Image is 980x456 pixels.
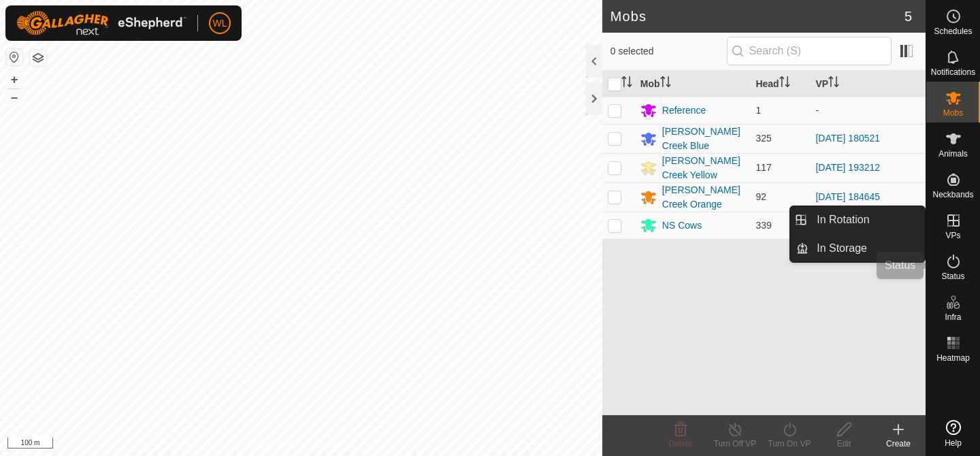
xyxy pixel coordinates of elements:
span: 339 [755,220,771,231]
input: Search (S) [727,37,892,65]
a: Privacy Policy [247,438,298,451]
div: [PERSON_NAME] Creek Blue [662,125,745,153]
a: Contact Us [314,438,355,451]
a: [DATE] 184645 [815,191,880,202]
p-sorticon: Activate to sort [828,78,839,89]
div: Reference [662,103,706,118]
span: Neckbands [932,191,973,199]
span: Animals [938,150,968,158]
img: Gallagher Logo [16,11,186,35]
span: Mobs [943,109,963,117]
span: Heatmap [936,354,970,362]
div: Create [871,438,926,450]
td: - [810,97,926,124]
span: 5 [904,6,912,27]
a: Help [926,414,980,453]
a: [DATE] 193212 [815,162,880,173]
span: 0 selected [610,44,727,59]
div: [PERSON_NAME] Creek Yellow [662,154,745,182]
span: In Rotation [817,212,869,228]
a: In Rotation [808,206,925,233]
span: In Storage [817,240,867,257]
span: Notifications [931,68,975,76]
a: In Storage [808,235,925,262]
li: In Rotation [790,206,925,233]
span: Help [945,439,962,447]
p-sorticon: Activate to sort [779,78,790,89]
div: Turn On VP [762,438,817,450]
div: NS Cows [662,218,702,233]
li: In Storage [790,235,925,262]
p-sorticon: Activate to sort [660,78,671,89]
span: Schedules [934,27,972,35]
div: Turn Off VP [708,438,762,450]
th: Mob [635,71,751,97]
th: VP [810,71,926,97]
span: 1 [755,105,761,116]
span: 92 [755,191,766,202]
span: WL [213,16,227,31]
button: + [6,71,22,88]
span: 325 [755,133,771,144]
span: Status [941,272,964,280]
span: 117 [755,162,771,173]
a: [DATE] 180521 [815,133,880,144]
button: Reset Map [6,49,22,65]
span: Infra [945,313,961,321]
th: Head [750,71,810,97]
div: [PERSON_NAME] Creek Orange [662,183,745,212]
button: – [6,89,22,105]
div: Edit [817,438,871,450]
button: Map Layers [30,50,46,66]
p-sorticon: Activate to sort [621,78,632,89]
h2: Mobs [610,8,904,25]
span: Delete [669,439,693,449]
span: VPs [945,231,960,240]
